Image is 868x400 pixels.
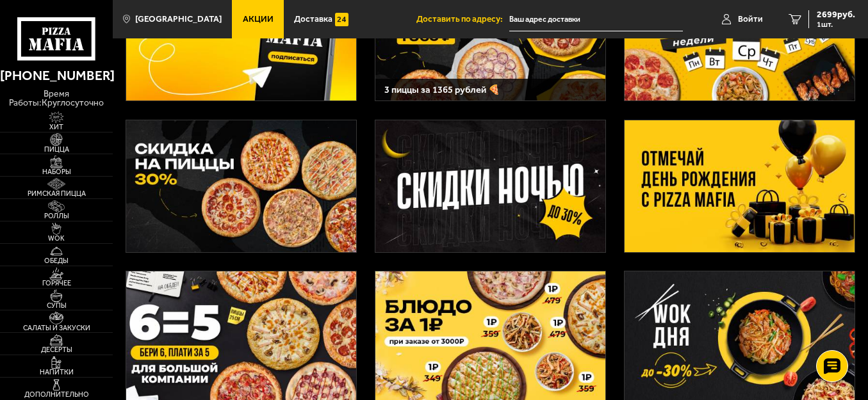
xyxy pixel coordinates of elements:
[817,20,855,28] span: 1 шт.
[817,10,855,19] span: 2699 руб.
[335,13,348,26] img: 15daf4d41897b9f0e9f617042186c801.svg
[135,15,222,24] span: [GEOGRAPHIC_DATA]
[509,8,683,31] input: Ваш адрес доставки
[416,15,509,24] span: Доставить по адресу:
[294,15,332,24] span: Доставка
[243,15,274,24] span: Акции
[738,15,763,24] span: Войти
[384,85,596,95] h3: 3 пиццы за 1365 рублей 🍕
